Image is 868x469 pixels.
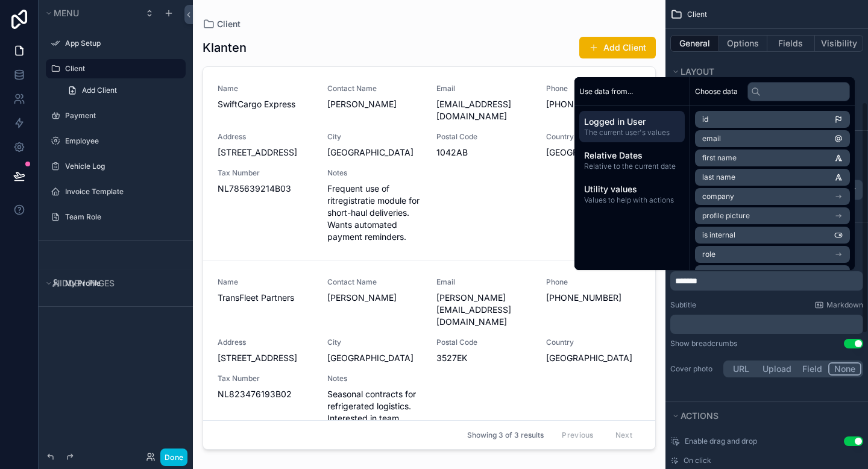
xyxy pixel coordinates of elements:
label: App Setup [65,39,178,48]
button: Options [719,35,767,52]
span: Values to help with actions [584,195,680,205]
button: URL [725,362,757,376]
span: Add Client [82,86,117,95]
label: Cover photo [670,364,719,374]
span: The current user's values [584,128,680,137]
button: Fields [767,35,816,52]
label: Vehicle Log [65,162,178,171]
button: Visibility [815,35,863,52]
label: Payment [65,111,178,121]
button: Menu [43,5,137,22]
span: Client [687,10,707,19]
span: Logged in User [584,116,680,128]
div: scrollable content [574,106,690,215]
div: scrollable content [670,315,863,334]
span: Menu [54,8,79,18]
span: Choose data [695,87,738,96]
button: Layout [670,63,856,80]
label: Employee [65,136,178,146]
span: Enable drag and drop [685,436,757,446]
span: Relative Dates [584,150,680,162]
button: Upload [757,362,797,376]
label: Team Role [65,212,178,222]
div: scrollable content [670,271,863,291]
a: Add Client [60,81,186,100]
button: Field [797,362,829,376]
label: Subtitle [670,300,696,310]
button: None [828,362,861,376]
span: Layout [681,66,714,77]
span: Actions [681,411,719,421]
button: Done [160,449,187,466]
span: Markdown [826,300,863,310]
label: Client [65,64,178,74]
label: My Profile [65,279,178,288]
label: Invoice Template [65,187,178,197]
button: Hidden pages [43,275,181,292]
span: Utility values [584,183,680,195]
div: Show breadcrumbs [670,339,737,348]
span: Use data from... [579,87,633,96]
span: Showing 3 of 3 results [467,430,544,440]
button: Actions [670,408,856,424]
button: General [670,35,719,52]
a: Markdown [814,300,863,310]
span: Relative to the current date [584,162,680,171]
